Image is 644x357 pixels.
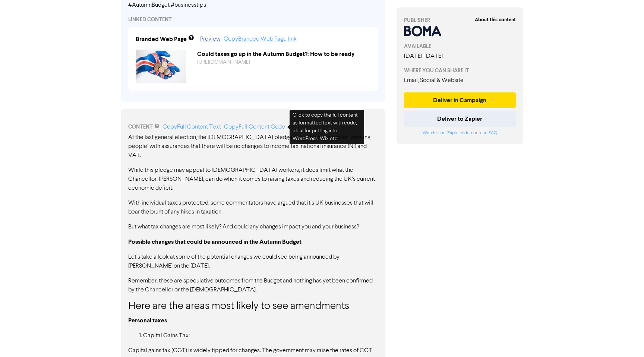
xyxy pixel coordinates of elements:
p: But what tax changes are most likely? And could any changes impact you and your business? [128,222,378,231]
strong: Personal taxes [128,317,167,324]
a: Copy Full Content Code [224,124,285,130]
div: https://public2.bomamarketing.com/cp/40HOj1wmQEJhEdi6K0YPaE?sa=JDr9FRFp [192,59,376,66]
p: With individual taxes protected, some commentators have argued that it’s UK businesses that will ... [128,199,378,217]
div: Branded Web Page [136,35,187,44]
a: Preview [200,36,221,42]
button: Deliver in Campaign [404,92,516,108]
p: Let’s take a look at some of the potential changes we could see being announced by [PERSON_NAME] ... [128,253,378,271]
div: Could taxes go up in the Autumn Budget?: How to be ready [192,50,376,59]
a: Copy Branded Web Page link [224,36,297,42]
div: Email, Social & Website [404,76,516,85]
div: WHERE YOU CAN SHARE IT [404,67,516,75]
p: Remember, these are speculative outcomes from the Budget and nothing has yet been confirmed by th... [128,277,378,294]
button: Deliver to Zapier [404,111,516,127]
iframe: Chat Widget [607,321,644,357]
a: Copy Full Content Text [162,124,221,130]
div: or [404,130,516,136]
div: PUBLISHER [404,16,516,24]
p: While this pledge may appeal to [DEMOGRAPHIC_DATA] workers, it does limit what the Chancellor, [P... [128,166,378,193]
a: Watch short Zapier video [423,131,472,135]
div: Click to copy the full content as formatted text with code, ideal for putting into WordPress, Wix... [290,110,364,144]
a: [URL][DOMAIN_NAME] [197,60,250,65]
div: CONTENT [128,123,378,132]
strong: Possible changes that could be announced in the Autumn Budget [128,238,302,246]
div: [DATE] - [DATE] [404,52,516,61]
li: Capital Gains Tax: [143,331,378,340]
p: At the last general election, the [DEMOGRAPHIC_DATA] pledged to not raise taxes for ‘working peop... [128,133,378,160]
a: read FAQ [479,131,497,135]
h3: Here are the areas most likely to see amendments [128,300,378,313]
div: AVAILABLE [404,42,516,50]
div: LINKED CONTENT [128,16,378,23]
strong: About this content [475,17,516,23]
